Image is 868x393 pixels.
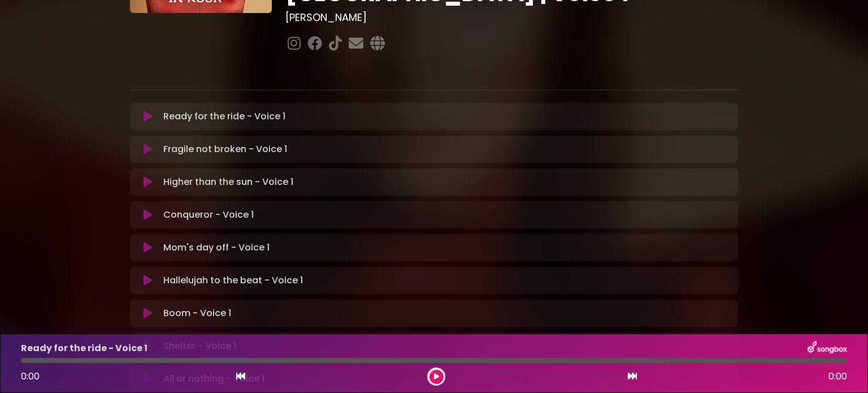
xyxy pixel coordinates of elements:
[163,306,231,320] p: Boom - Voice 1
[163,175,293,189] p: Higher than the sun - Voice 1
[163,208,254,222] p: Conqueror - Voice 1
[21,370,40,383] span: 0:00
[163,142,287,156] p: Fragile not broken - Voice 1
[21,342,147,355] p: Ready for the ride - Voice 1
[163,110,285,123] p: Ready for the ride - Voice 1
[163,241,270,254] p: Mom's day off - Voice 1
[285,11,738,24] h3: [PERSON_NAME]
[808,341,847,356] img: songbox-logo-white.png
[828,370,847,383] span: 0:00
[163,274,303,287] p: Hallelujah to the beat - Voice 1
